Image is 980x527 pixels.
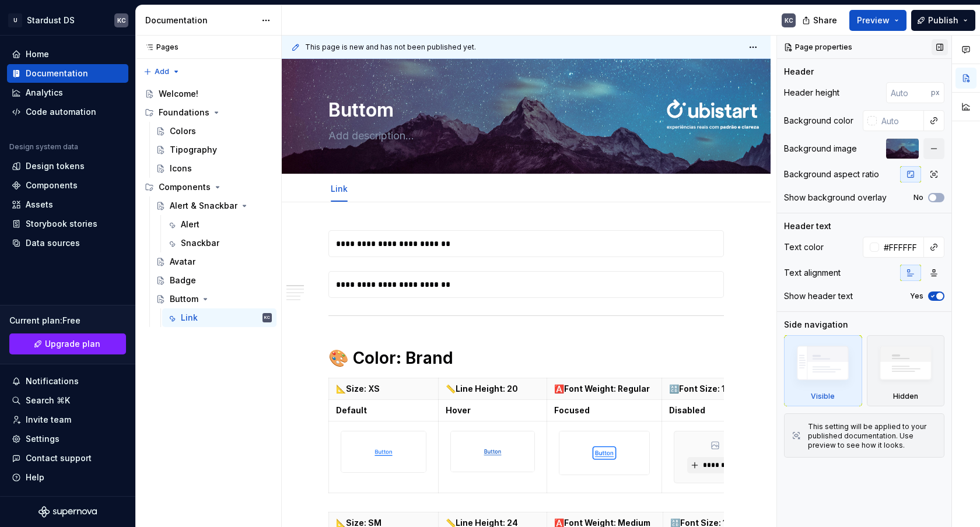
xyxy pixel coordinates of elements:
[9,315,126,326] div: Current plan : Free
[159,88,198,100] div: Welcome!
[341,431,426,472] img: be7ff240-7ab4-4d7e-9577-0e8ed20f2008.png
[785,16,793,25] div: KC
[7,372,128,391] button: Notifications
[151,290,276,308] a: Buttom
[181,237,219,249] div: Snackbar
[26,160,85,172] div: Design tokens
[305,43,476,52] span: This page is new and has not been published yet.
[796,10,845,31] button: Share
[170,275,196,286] div: Badge
[877,110,924,131] input: Auto
[811,392,835,401] div: Visible
[45,338,100,350] span: Upgrade plan
[559,431,649,475] img: 13befdab-102b-4e6f-939b-edf18ab2d8c0.png
[162,308,276,327] a: LinkKC
[784,241,824,253] div: Text color
[38,506,97,518] svg: Supernova Logo
[140,178,276,196] div: Components
[9,142,78,152] div: Design system data
[326,96,722,124] textarea: Buttom
[914,193,923,202] label: No
[26,48,49,60] div: Home
[170,256,195,268] div: Avatar
[554,383,654,395] p: 🅰️Font Weight: Regular
[7,430,128,448] a: Settings
[26,237,80,249] div: Data sources
[159,107,209,118] div: Foundations
[140,64,184,80] button: Add
[26,433,60,445] div: Settings
[784,267,841,279] div: Text alignment
[784,192,887,203] div: Show background overlay
[145,15,256,26] div: Documentation
[784,335,862,406] div: Visible
[181,312,198,324] div: Link
[886,82,931,103] input: Auto
[336,405,367,415] strong: Default
[2,8,133,33] button: UStardust DSKC
[928,15,958,26] span: Publish
[140,85,276,327] div: Page tree
[808,422,937,450] div: This setting will be applied to your published documentation. Use preview to see how it looks.
[857,15,890,26] span: Preview
[26,199,53,210] div: Assets
[26,87,63,99] div: Analytics
[336,384,380,394] strong: 📐Size: XS
[170,125,196,137] div: Colors
[26,180,78,191] div: Components
[7,83,128,102] a: Analytics
[9,333,126,354] a: Upgrade plan
[26,452,92,464] div: Contact support
[849,10,907,31] button: Preview
[879,237,924,258] input: Auto
[910,291,923,301] label: Yes
[328,347,724,368] h1: 🎨 Color: Brand
[151,271,276,290] a: Badge
[162,215,276,234] a: Alert
[784,115,853,127] div: Background color
[162,234,276,252] a: Snackbar
[7,410,128,429] a: Invite team
[813,15,837,26] span: Share
[151,140,276,159] a: Tipography
[7,234,128,252] a: Data sources
[7,391,128,410] button: Search ⌘K
[170,200,237,212] div: Alert & Snackbar
[26,68,88,79] div: Documentation
[893,392,918,401] div: Hidden
[26,414,71,426] div: Invite team
[26,395,70,406] div: Search ⌘K
[784,66,814,78] div: Header
[867,335,945,406] div: Hidden
[784,290,853,302] div: Show header text
[326,176,352,201] div: Link
[446,383,540,395] p: 📏Line Height: 20
[7,103,128,121] a: Code automation
[159,181,211,193] div: Components
[151,252,276,271] a: Avatar
[8,13,22,27] div: U
[170,293,198,305] div: Buttom
[669,405,705,415] strong: Disabled
[7,449,128,468] button: Contact support
[140,103,276,122] div: Foundations
[7,157,128,175] a: Design tokens
[26,472,44,483] div: Help
[446,405,471,415] strong: Hover
[7,176,128,195] a: Components
[170,144,217,156] div: Tipography
[451,431,535,472] img: a7a83abf-d46a-4f25-82f6-9c1419f19a8a.png
[264,312,270,324] div: KC
[7,195,128,214] a: Assets
[554,405,590,415] strong: Focused
[117,16,126,25] div: KC
[27,15,75,26] div: Stardust DS
[331,184,348,194] a: Link
[7,468,128,487] button: Help
[784,319,848,331] div: Side navigation
[26,375,79,387] div: Notifications
[784,168,879,180] div: Background aspect ratio
[181,219,199,230] div: Alert
[26,218,97,230] div: Storybook stories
